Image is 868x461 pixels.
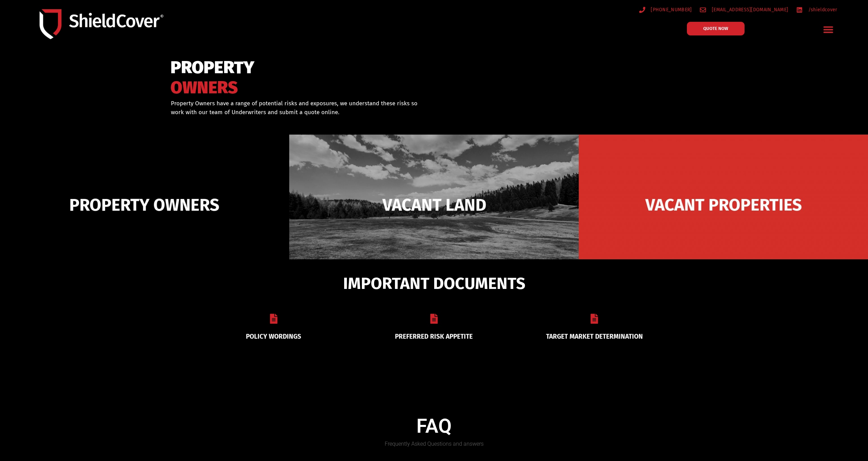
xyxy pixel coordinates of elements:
span: [PHONE_NUMBER] [649,5,692,14]
a: PREFERRED RISK APPETITE [395,333,473,340]
span: [EMAIL_ADDRESS][DOMAIN_NAME] [710,5,788,14]
a: TARGET MARKET DETERMINATION [546,333,643,340]
a: QUOTE NOW [687,22,745,35]
span: QUOTE NOW [703,26,728,31]
h5: Frequently Asked Questions and answers [250,441,618,447]
div: Menu Toggle [820,21,836,37]
img: Vacant Land liability cover [289,135,578,275]
h4: FAQ [250,415,618,438]
p: Property Owners have a range of potential risks and exposures, we understand these risks so work ... [171,99,425,117]
span: /shieldcover [807,5,837,14]
a: [PHONE_NUMBER] [639,5,692,14]
img: Shield-Cover-Underwriting-Australia-logo-full [40,9,163,40]
a: /shieldcover [796,5,837,14]
span: PROPERTY [171,61,254,75]
span: IMPORTANT DOCUMENTS [343,277,525,290]
a: POLICY WORDINGS [246,333,301,340]
a: [EMAIL_ADDRESS][DOMAIN_NAME] [700,5,788,14]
